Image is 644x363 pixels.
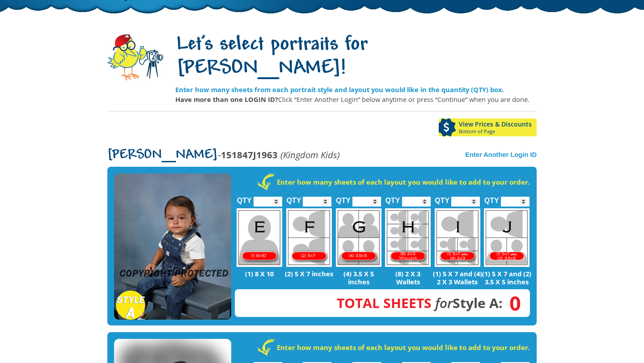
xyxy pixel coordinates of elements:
[334,270,383,286] p: (4) 3.5 X 5 inches
[286,187,301,209] label: QTY
[175,85,504,94] strong: Enter how many sheets from each portrait style and layout you would like in the quantity (QTY) box.
[484,208,530,267] img: J
[237,187,252,209] label: QTY
[107,150,340,160] p: -
[337,294,503,312] strong: Style A:
[459,129,537,134] span: Bottom of Page
[435,294,453,312] em: for
[280,148,340,161] em: (Kingdom Kids)
[336,187,351,209] label: QTY
[175,34,537,81] h1: Let's select portraits for [PERSON_NAME]!
[336,208,381,267] img: G
[284,270,334,278] p: (2) 5 X 7 inches
[237,208,282,267] img: E
[175,94,537,104] p: Click “Enter Another Login” below anytime or press “Continue” when you are done.
[386,187,400,209] label: QTY
[482,270,532,286] p: (1) 5 X 7 and (2) 3.5 X 5 inches
[435,187,449,209] label: QTY
[107,148,218,162] span: [PERSON_NAME]
[383,270,433,286] p: (8) 2 X 3 Wallets
[435,208,480,267] img: I
[277,177,530,186] strong: Enter how many sheets of each layout you would like to add to your order.
[484,187,499,209] label: QTY
[432,270,482,286] p: (1) 5 X 7 and (4) 2 X 3 Wallets
[221,148,278,161] strong: 151847J1963
[286,208,332,267] img: F
[465,151,537,158] a: Enter Another Login ID
[385,208,431,267] img: H
[277,343,530,352] strong: Enter how many sheets of each layout you would like to add to your order.
[175,95,278,104] strong: Have more than one LOGIN ID?
[235,270,284,278] p: (1) 8 X 10
[107,34,163,80] img: camera-mascot
[114,173,231,320] img: STYLE A
[337,294,432,312] span: Total Sheets
[503,298,521,308] span: 0
[439,118,537,136] a: View Prices & DiscountsBottom of Page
